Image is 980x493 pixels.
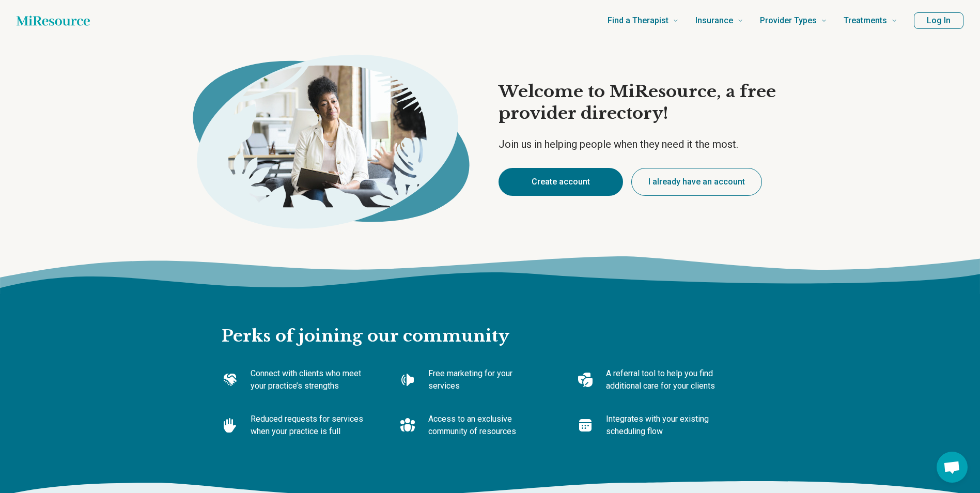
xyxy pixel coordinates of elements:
button: I already have an account [631,168,762,196]
p: Reduced requests for services when your practice is full [251,413,366,438]
h2: Perks of joining our community [222,292,759,347]
p: A referral tool to help you find additional care for your clients [606,367,722,392]
button: Log In [914,12,963,29]
span: Treatments [844,13,887,28]
p: Access to an exclusive community of resources [428,413,544,438]
span: Provider Types [760,13,817,28]
span: Find a Therapist [608,13,668,28]
a: Home page [17,10,90,31]
span: Insurance [695,13,733,28]
p: Connect with clients who meet your practice’s strengths [251,367,366,392]
p: Free marketing for your services [428,367,544,392]
p: Join us in helping people when they need it the most. [499,137,804,151]
h1: Welcome to MiResource, a free provider directory! [499,81,804,124]
p: Integrates with your existing scheduling flow [606,413,722,438]
button: Create account [499,168,623,196]
div: Open chat [937,452,968,483]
